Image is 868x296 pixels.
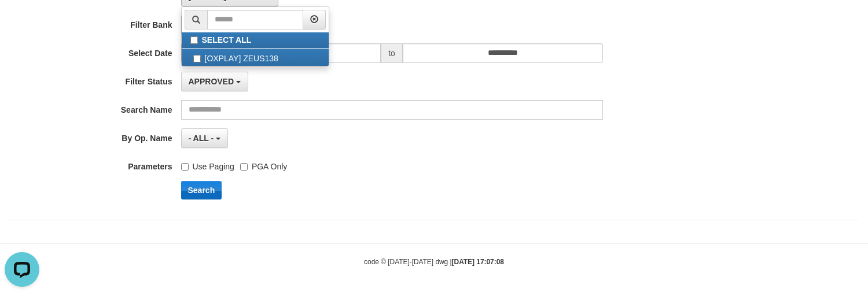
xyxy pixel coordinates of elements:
[181,181,222,199] button: Search
[189,134,214,143] span: - ALL -
[452,258,504,266] strong: [DATE] 17:07:08
[182,32,329,48] label: SELECT ALL
[181,157,234,172] label: Use Paging
[240,163,248,171] input: PGA Only
[181,72,248,91] button: APPROVED
[190,36,198,44] input: SELECT ALL
[240,157,287,172] label: PGA Only
[364,258,504,266] small: code © [DATE]-[DATE] dwg |
[381,43,403,63] span: to
[182,49,329,66] label: [OXPLAY] ZEUS138
[5,5,39,39] button: Open LiveChat chat widget
[193,55,201,62] input: [OXPLAY] ZEUS138
[181,163,189,171] input: Use Paging
[189,77,234,86] span: APPROVED
[181,128,228,148] button: - ALL -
